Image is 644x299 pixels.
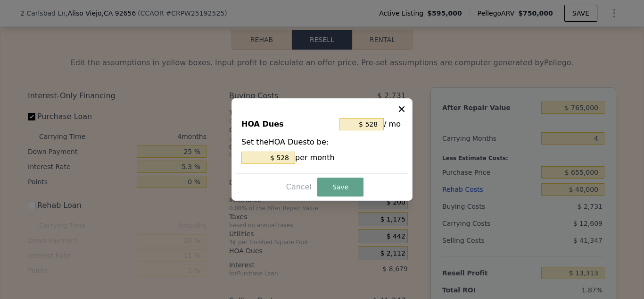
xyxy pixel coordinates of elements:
[282,179,315,195] button: Cancel
[241,116,336,133] div: HOA Dues
[317,178,363,196] button: Save
[384,116,401,133] span: / mo
[241,137,403,164] div: Set the HOA Dues to be:
[295,153,335,162] span: per month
